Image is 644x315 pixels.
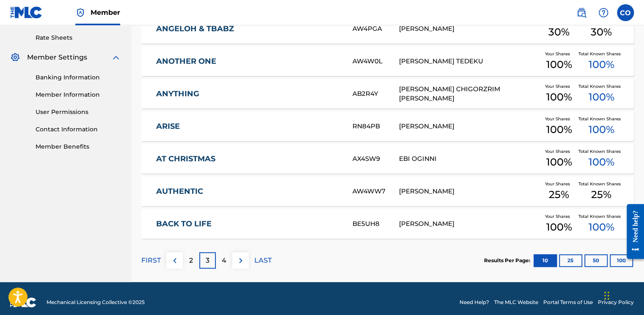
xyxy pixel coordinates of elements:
span: 100 % [588,155,614,170]
p: 2 [189,255,193,266]
div: AW4WW7 [352,187,399,196]
a: The MLC Website [494,299,538,306]
span: 100 % [546,90,572,105]
a: Contact Information [36,125,121,134]
div: [PERSON_NAME] [399,187,539,196]
div: [PERSON_NAME] [399,219,539,229]
span: Member [91,8,120,17]
div: AX4SW9 [352,154,399,164]
img: left [170,255,180,266]
span: 100 % [546,155,572,170]
img: right [236,255,246,266]
span: Total Known Shares [578,51,624,57]
span: 30 % [548,24,570,40]
a: ANYTHING [156,89,341,99]
div: AW4W0L [352,57,399,66]
span: 100 % [588,57,614,72]
p: FIRST [141,255,161,266]
a: Privacy Policy [598,299,634,306]
img: Top Rightsholder [75,8,85,18]
a: Need Help? [460,299,489,306]
span: Member Settings [27,52,87,62]
span: 100 % [588,122,614,137]
p: LAST [254,255,272,266]
a: Public Search [573,4,590,21]
div: [PERSON_NAME] TEDEKU [399,57,539,66]
div: Drag [604,283,609,308]
div: [PERSON_NAME] [399,122,539,131]
p: Results Per Page: [484,257,532,264]
span: 100 % [588,220,614,235]
span: Mechanical Licensing Collective © 2025 [47,299,145,306]
a: ARISE [156,122,341,131]
a: Banking Information [36,73,121,82]
img: help [598,8,608,18]
a: Portal Terms of Use [543,299,593,306]
span: Total Known Shares [578,181,624,187]
span: 25 % [591,187,611,202]
div: EBI OGINNI [399,154,539,164]
span: Total Known Shares [578,116,624,122]
div: AW4PGA [352,24,399,34]
div: Help [595,4,612,21]
span: Your Shares [545,116,573,122]
button: 25 [559,254,582,267]
a: BACK TO LIFE [156,219,341,229]
div: User Menu [617,4,634,21]
a: ANGELOH & TBABZ [156,24,341,34]
span: 25 % [549,187,569,202]
span: Your Shares [545,181,573,187]
span: Total Known Shares [578,213,624,220]
iframe: Resource Center [620,197,644,265]
span: Your Shares [545,83,573,90]
button: 50 [584,254,608,267]
div: [PERSON_NAME] [399,24,539,34]
span: 100 % [546,122,572,137]
a: AUTHENTIC [156,187,341,196]
a: User Permissions [36,108,121,117]
img: expand [111,52,121,62]
a: Rate Sheets [36,33,121,42]
div: BE5UH8 [352,219,399,229]
span: Total Known Shares [578,83,624,90]
span: Your Shares [545,148,573,155]
button: 10 [534,254,557,267]
div: [PERSON_NAME] CHIGORZRIM [PERSON_NAME] [399,84,539,103]
span: Total Known Shares [578,148,624,155]
a: Member Benefits [36,142,121,151]
span: Your Shares [545,51,573,57]
span: Your Shares [545,213,573,220]
div: RN84PB [352,122,399,131]
a: AT CHRISTMAS [156,154,341,164]
button: 100 [610,254,633,267]
img: MLC Logo [10,6,43,19]
img: Member Settings [10,52,20,62]
p: 3 [206,255,209,266]
span: 30 % [591,24,612,40]
span: 100 % [546,220,572,235]
a: Member Information [36,90,121,99]
span: 100 % [546,57,572,72]
img: search [576,8,586,18]
p: 4 [222,255,226,266]
span: 100 % [588,90,614,105]
iframe: Chat Widget [602,274,644,315]
div: AB2R4Y [352,89,399,99]
a: ANOTHER ONE [156,57,341,66]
